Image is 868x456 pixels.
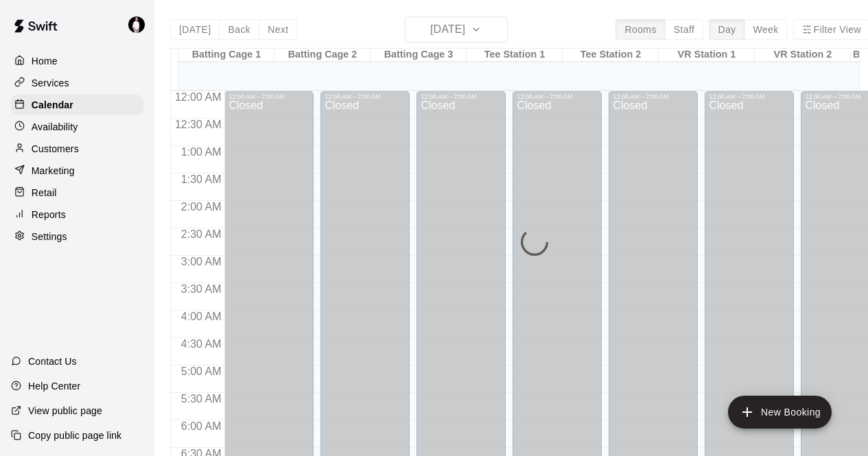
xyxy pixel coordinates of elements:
p: Availability [32,120,78,134]
div: Tee Station 1 [467,49,563,62]
p: Marketing [32,164,75,178]
span: 1:00 AM [178,146,225,158]
div: Batting Cage 1 [178,49,274,62]
a: Calendar [11,95,143,115]
span: 12:00 AM [172,91,225,103]
span: 5:00 AM [178,365,225,377]
a: Retail [11,182,143,203]
span: 4:00 AM [178,311,225,322]
p: Customers [32,142,79,156]
p: Settings [32,230,67,243]
div: 12:00 AM – 7:00 AM [613,93,694,100]
div: 12:00 AM – 7:00 AM [709,93,790,100]
p: Home [32,54,58,68]
a: Settings [11,226,143,247]
div: 12:00 AM – 7:00 AM [517,93,598,100]
p: Contact Us [28,355,77,368]
a: Availability [11,117,143,137]
span: 6:00 AM [178,420,225,432]
div: Tee Station 2 [563,49,659,62]
a: Marketing [11,160,143,181]
img: Travis Hamilton [128,16,145,33]
button: add [728,396,832,429]
p: View public page [28,404,102,418]
span: 3:30 AM [178,283,225,295]
p: Calendar [32,98,73,112]
span: 4:30 AM [178,338,225,350]
div: VR Station 2 [755,49,851,62]
p: Help Center [28,379,80,393]
span: 3:00 AM [178,256,225,267]
div: VR Station 1 [659,49,755,62]
span: 2:00 AM [178,201,225,213]
span: 12:30 AM [172,119,225,130]
a: Home [11,51,143,71]
div: 12:00 AM – 7:00 AM [228,93,309,100]
a: Services [11,73,143,93]
span: 5:30 AM [178,393,225,405]
div: Travis Hamilton [126,11,154,38]
span: 2:30 AM [178,228,225,240]
p: Copy public page link [28,429,121,442]
p: Services [32,76,69,90]
a: Reports [11,204,143,225]
div: Batting Cage 2 [274,49,371,62]
p: Reports [32,208,66,221]
div: 12:00 AM – 7:00 AM [325,93,406,100]
div: Batting Cage 3 [371,49,467,62]
p: Retail [32,186,57,200]
span: 1:30 AM [178,173,225,185]
div: 12:00 AM – 7:00 AM [421,93,502,100]
a: Customers [11,139,143,159]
